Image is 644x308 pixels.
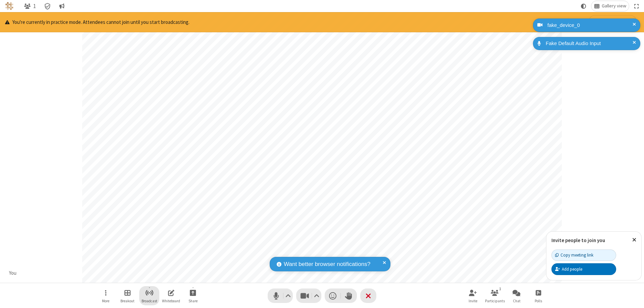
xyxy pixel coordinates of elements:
button: Open shared whiteboard [161,286,181,305]
img: QA Selenium DO NOT DELETE OR CHANGE [5,2,13,10]
button: Conversation [56,1,67,11]
button: Open chat [506,286,527,305]
div: Fake Default Audio Input [543,40,635,47]
span: Gallery view [602,3,626,9]
button: Copy meeting link [551,249,616,261]
span: More [102,299,109,303]
span: Polls [535,299,542,303]
div: You [7,269,19,277]
button: Open participant list [21,1,39,11]
button: Using system theme [578,1,589,11]
div: Copy meeting link [555,252,593,258]
button: Start broadcasting [589,15,637,29]
span: Broadcast [142,299,157,303]
button: End or leave meeting [360,288,376,303]
span: Invite [469,299,477,303]
span: 1 [33,3,36,9]
button: Audio settings [284,288,293,303]
label: Invite people to join you [551,237,605,243]
button: Stop video (⌘+Shift+V) [296,288,321,303]
button: Manage Breakout Rooms [117,286,138,305]
button: Send a reaction [325,288,341,303]
button: Invite participants (⌘+Shift+I) [463,286,483,305]
span: Participants [485,299,505,303]
button: Open participant list [485,286,505,305]
p: You're currently in practice mode. Attendees cannot join until you start broadcasting. [5,18,190,26]
span: Whiteboard [162,299,180,303]
button: Fullscreen [632,1,642,11]
div: Meeting details Encryption enabled [41,1,54,11]
button: Mute (⌘+Shift+A) [268,288,293,303]
span: Want better browser notifications? [284,260,370,269]
button: Close popover [627,232,641,248]
span: Chat [513,299,521,303]
button: Open menu [96,286,116,305]
button: Change layout [591,1,629,11]
button: Add people [551,263,616,275]
button: Start sharing [183,286,203,305]
span: Share [189,299,198,303]
button: Raise hand [341,288,357,303]
span: Breakout [120,299,135,303]
div: fake_device_0 [545,22,635,29]
div: 1 [497,286,503,292]
button: Start broadcast [139,286,159,305]
button: Video setting [312,288,321,303]
button: Open poll [528,286,548,305]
